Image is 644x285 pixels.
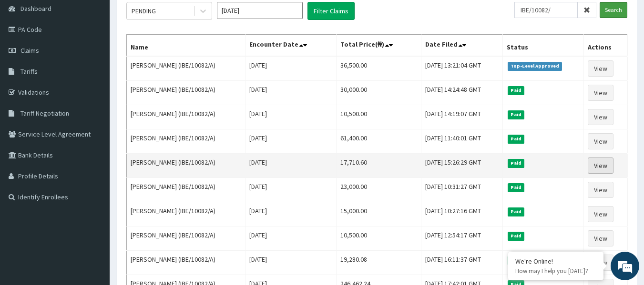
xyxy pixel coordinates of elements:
span: Paid [508,159,525,167]
td: 23,000.00 [337,178,421,202]
td: [PERSON_NAME] (IBE/10082/A) [127,178,245,202]
td: [DATE] [245,251,336,275]
td: [DATE] [245,105,336,129]
button: Filter Claims [307,2,355,20]
th: Encounter Date [245,35,336,57]
div: PENDING [132,6,156,16]
td: [DATE] 15:26:29 GMT [421,154,502,178]
a: View [588,182,613,198]
span: Paid [508,207,525,216]
td: [DATE] 14:24:48 GMT [421,81,502,105]
th: Actions [584,35,627,57]
td: [DATE] 10:27:16 GMT [421,202,502,226]
input: Search by HMO ID [514,2,578,18]
div: Chat with us now [50,53,160,66]
span: Paid [508,86,525,95]
td: [PERSON_NAME] (IBE/10082/A) [127,81,245,105]
p: How may I help you today? [515,267,596,275]
td: 19,280.08 [337,251,421,275]
span: Paid [508,183,525,192]
span: We're online! [55,83,132,179]
th: Name [127,35,245,57]
span: Tariff Negotiation [20,109,69,118]
a: View [588,206,613,222]
a: View [588,85,613,101]
td: [DATE] 14:19:07 GMT [421,105,502,129]
td: [DATE] [245,226,336,251]
a: View [588,109,613,125]
a: View [588,133,613,149]
th: Total Price(₦) [337,35,421,57]
img: d_794563401_company_1708531726252_794563401 [18,48,39,71]
td: [PERSON_NAME] (IBE/10082/A) [127,154,245,178]
td: [DATE] 13:21:04 GMT [421,56,502,81]
span: Paid [508,256,525,265]
span: Paid [508,135,525,143]
span: Paid [508,110,525,119]
div: We're Online! [515,257,596,265]
textarea: Type your message and hit 'Enter' [5,187,182,220]
a: View [588,60,613,77]
td: [DATE] [245,129,336,154]
td: 61,400.00 [337,129,421,154]
td: [DATE] 16:11:37 GMT [421,251,502,275]
span: Claims [20,46,39,55]
td: [DATE] [245,81,336,105]
td: [PERSON_NAME] (IBE/10082/A) [127,56,245,81]
td: [PERSON_NAME] (IBE/10082/A) [127,226,245,251]
td: [PERSON_NAME] (IBE/10082/A) [127,105,245,129]
td: 36,500.00 [337,56,421,81]
a: View [588,157,613,174]
td: [PERSON_NAME] (IBE/10082/A) [127,251,245,275]
th: Date Filed [421,35,502,57]
td: 30,000.00 [337,81,421,105]
td: [DATE] 10:31:27 GMT [421,178,502,202]
div: Minimize live chat window [156,5,179,28]
span: Paid [508,232,525,240]
span: Tariffs [20,67,38,76]
input: Select Month and Year [217,2,303,19]
span: Dashboard [20,4,51,13]
td: 10,500.00 [337,105,421,129]
td: 10,500.00 [337,226,421,251]
th: Status [502,35,584,57]
td: [DATE] 12:54:17 GMT [421,226,502,251]
td: [PERSON_NAME] (IBE/10082/A) [127,129,245,154]
span: Top-Level Approved [508,62,562,70]
td: 17,710.60 [337,154,421,178]
td: [DATE] [245,154,336,178]
td: [PERSON_NAME] (IBE/10082/A) [127,202,245,226]
td: [DATE] 11:40:01 GMT [421,129,502,154]
td: [DATE] [245,56,336,81]
td: 15,000.00 [337,202,421,226]
td: [DATE] [245,202,336,226]
td: [DATE] [245,178,336,202]
input: Search [600,2,627,18]
a: View [588,230,613,246]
